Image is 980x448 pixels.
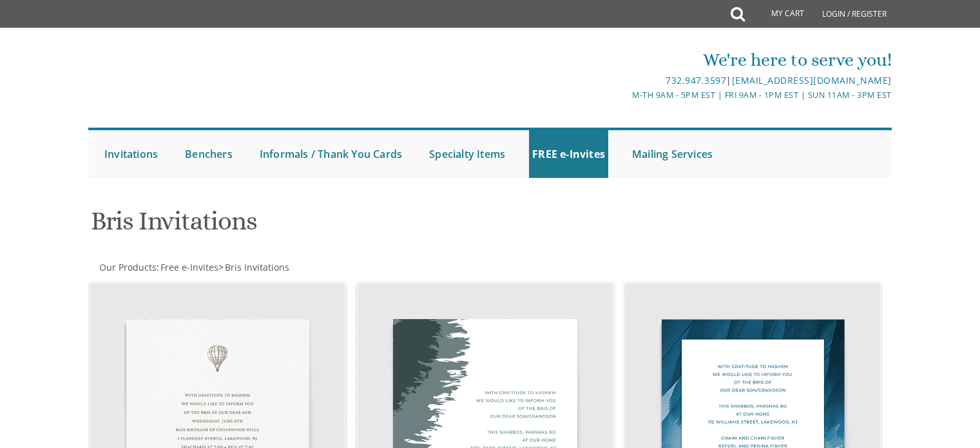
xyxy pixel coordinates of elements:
a: Bris Invitations [224,261,289,273]
a: [EMAIL_ADDRESS][DOMAIN_NAME] [732,74,892,86]
a: My Cart [744,1,813,27]
a: 732.947.3597 [666,74,726,86]
a: Specialty Items [426,130,508,178]
a: Our Products [98,261,157,273]
div: : [88,261,490,274]
a: Invitations [101,130,161,178]
a: Free e-Invites [159,261,218,273]
span: > [218,261,289,273]
a: Informals / Thank You Cards [256,130,405,178]
a: Mailing Services [629,130,716,178]
div: | [357,73,892,88]
h1: Bris Invitations [91,207,617,245]
div: M-Th 9am - 5pm EST | Fri 9am - 1pm EST | Sun 11am - 3pm EST [357,88,892,102]
a: FREE e-Invites [529,130,608,178]
div: We're here to serve you! [357,47,892,73]
span: Bris Invitations [225,261,289,273]
span: Free e-Invites [160,261,218,273]
a: Benchers [182,130,236,178]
